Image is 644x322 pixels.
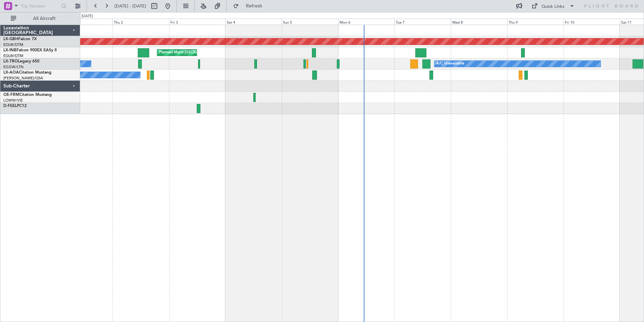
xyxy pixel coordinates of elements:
[225,19,282,25] div: Sat 4
[3,64,24,70] a: EGGW/LTN
[3,42,23,47] a: EDLW/DTM
[3,59,18,63] span: LX-TRO
[7,13,73,24] button: All Aircraft
[3,59,39,63] a: LX-TROLegacy 650
[3,98,23,103] a: LOWW/VIE
[436,59,464,69] div: A/C Unavailable
[18,16,71,21] span: All Aircraft
[56,19,112,25] div: Wed 1
[3,71,52,75] a: LX-AOACitation Mustang
[394,19,451,25] div: Tue 7
[528,1,578,11] button: Quick Links
[82,14,93,19] div: [DATE]
[3,48,57,52] a: LX-INBFalcon 900EX EASy II
[112,19,169,25] div: Thu 2
[115,3,146,9] span: [DATE] - [DATE]
[240,4,268,8] span: Refresh
[3,76,43,81] a: [PERSON_NAME]/QSA
[3,93,52,97] a: OE-FRMCitation Mustang
[3,93,19,97] span: OE-FRM
[3,48,17,52] span: LX-INB
[3,37,18,41] span: LX-GBH
[159,48,223,58] div: Planned Maint [GEOGRAPHIC_DATA]
[3,104,27,108] a: D-FEELPC12
[451,19,507,25] div: Wed 8
[338,19,394,25] div: Mon 6
[3,53,23,58] a: EDLW/DTM
[230,1,270,11] button: Refresh
[3,71,19,75] span: LX-AOA
[507,19,563,25] div: Thu 9
[3,104,17,108] span: D-FEEL
[282,19,338,25] div: Sun 5
[21,1,59,11] input: Trip Number
[3,37,37,41] a: LX-GBHFalcon 7X
[542,3,565,10] div: Quick Links
[169,19,225,25] div: Fri 3
[563,19,620,25] div: Fri 10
